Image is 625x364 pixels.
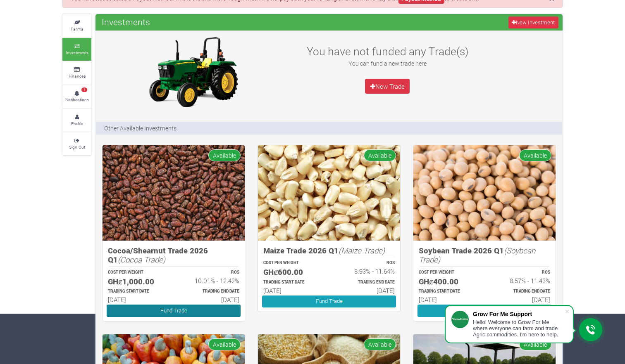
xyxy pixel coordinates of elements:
h5: GHȼ400.00 [419,277,477,286]
p: ROS [336,260,395,266]
span: Investments [100,14,152,30]
a: Fund Trade [107,305,241,317]
a: New Trade [365,79,410,94]
p: ROS [492,269,550,276]
i: (Cocoa Trade) [118,254,165,265]
h6: [DATE] [181,296,239,303]
div: Hello! Welcome to Grow For Me where everyone can farm and trade Agric commodities. I'm here to help. [473,319,565,338]
img: growforme image [103,145,245,241]
a: Profile [62,109,91,132]
small: Farms [71,26,83,32]
a: New Investment [508,17,558,28]
p: You can fund a new trade here [298,59,477,68]
img: growforme image [258,145,400,241]
small: Finances [69,73,86,79]
span: 1 [81,87,87,92]
p: Estimated Trading End Date [181,288,239,295]
p: Estimated Trading Start Date [108,288,166,295]
a: Fund Trade [262,295,396,307]
h5: GHȼ600.00 [263,267,322,277]
h3: You have not funded any Trade(s) [298,45,477,58]
a: 1 Notifications [62,85,91,108]
p: Estimated Trading End Date [492,288,550,295]
p: Estimated Trading Start Date [263,279,322,286]
span: Available [208,149,241,161]
small: Notifications [65,97,89,102]
h6: [DATE] [419,296,477,303]
small: Investments [66,50,88,55]
span: Available [519,338,551,350]
img: growforme image [141,35,245,109]
h5: Soybean Trade 2026 Q1 [419,246,550,265]
h6: 10.01% - 12.42% [181,277,239,284]
p: COST PER WEIGHT [263,260,322,266]
a: Farms [62,14,91,37]
h6: [DATE] [336,287,395,294]
i: (Soybean Trade) [419,245,535,265]
h6: 8.93% - 11.64% [336,267,395,275]
h5: Cocoa/Shearnut Trade 2026 Q1 [108,246,239,265]
h6: [DATE] [492,296,550,303]
a: Finances [62,61,91,84]
h5: GHȼ1,000.00 [108,277,166,286]
p: ROS [181,269,239,276]
a: Sign Out [62,132,91,155]
a: Fund Trade [417,305,551,317]
span: Available [364,149,396,161]
h6: 8.57% - 11.43% [492,277,550,284]
h6: [DATE] [108,296,166,303]
img: growforme image [413,145,556,241]
h5: Maize Trade 2026 Q1 [263,246,395,255]
i: (Maize Trade) [339,245,385,255]
p: Estimated Trading End Date [336,279,395,286]
span: Available [208,338,241,350]
a: Investments [62,38,91,61]
p: COST PER WEIGHT [108,269,166,276]
h6: [DATE] [263,287,322,294]
span: Available [364,338,396,350]
p: Other Available Investments [104,124,177,132]
p: Estimated Trading Start Date [419,288,477,295]
small: Sign Out [69,144,85,150]
p: COST PER WEIGHT [419,269,477,276]
span: Available [519,149,551,161]
small: Profile [71,121,83,126]
div: Grow For Me Support [473,311,565,317]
